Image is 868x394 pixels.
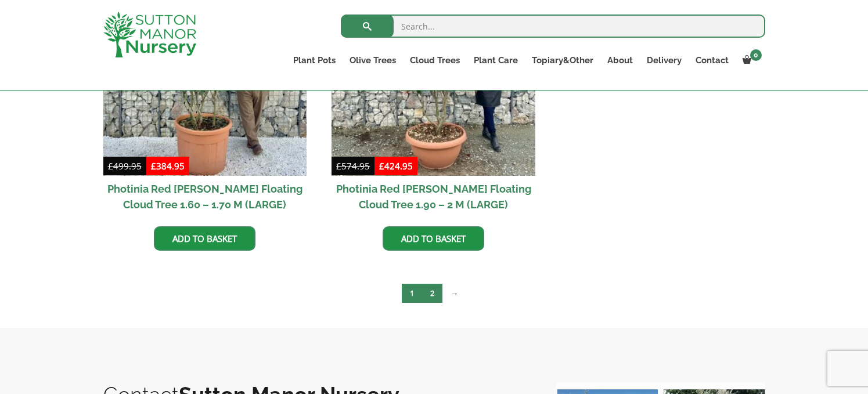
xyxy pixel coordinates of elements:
[379,160,413,172] bdi: 424.95
[151,160,185,172] bdi: 384.95
[689,52,736,68] a: Contact
[403,52,467,68] a: Cloud Trees
[108,160,113,172] span: £
[341,15,765,38] input: Search...
[422,284,442,303] a: Page 2
[151,160,156,172] span: £
[332,176,535,218] h2: Photinia Red [PERSON_NAME] Floating Cloud Tree 1.90 – 2 M (LARGE)
[336,160,370,172] bdi: 574.95
[640,52,689,68] a: Delivery
[402,284,422,303] span: Page 1
[336,160,341,172] span: £
[286,52,343,68] a: Plant Pots
[383,226,484,251] a: Add to basket: “Photinia Red Robin Floating Cloud Tree 1.90 - 2 M (LARGE)”
[108,160,142,172] bdi: 499.95
[379,160,384,172] span: £
[525,52,600,68] a: Topiary&Other
[600,52,640,68] a: About
[736,52,765,68] a: 0
[103,12,196,57] img: logo
[103,176,307,218] h2: Photinia Red [PERSON_NAME] Floating Cloud Tree 1.60 – 1.70 M (LARGE)
[103,283,765,308] nav: Product Pagination
[750,49,762,61] span: 0
[467,52,525,68] a: Plant Care
[442,284,466,303] a: →
[154,226,255,251] a: Add to basket: “Photinia Red Robin Floating Cloud Tree 1.60 - 1.70 M (LARGE)”
[343,52,403,68] a: Olive Trees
